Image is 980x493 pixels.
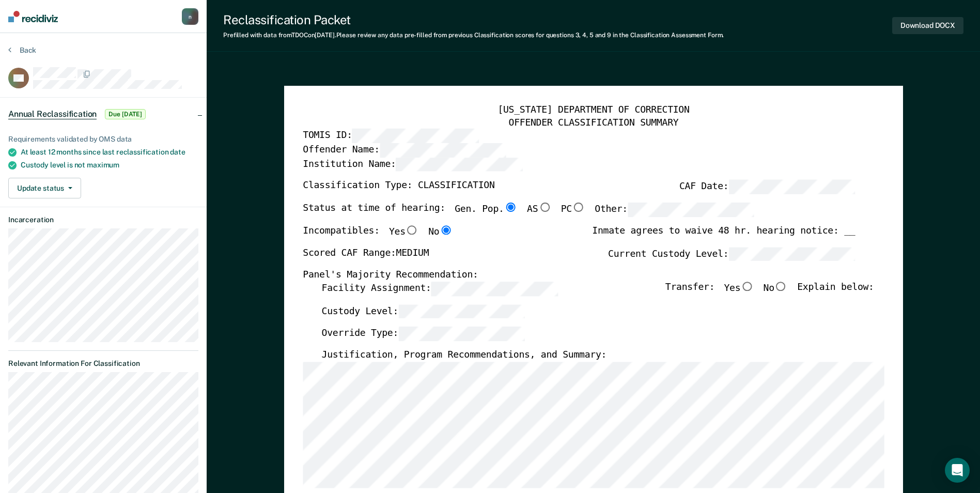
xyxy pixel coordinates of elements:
[8,359,198,368] dt: Relevant Information For Classification
[428,225,453,239] label: No
[431,282,557,296] input: Facility Assignment:
[8,11,58,22] img: Recidiviz
[608,247,855,261] label: Current Custody Level:
[379,143,506,158] input: Offender Name:
[8,135,198,144] div: Requirements validated by OMS data
[182,8,198,25] button: n
[303,203,754,225] div: Status at time of hearing:
[303,117,884,129] div: OFFENDER CLASSIFICATION SUMMARY
[774,282,788,291] input: No
[303,129,478,144] label: TOMIS ID:
[223,32,724,39] div: Prefilled with data from TDOC on [DATE] . Please review any data pre-filled from previous Classif...
[561,203,585,217] label: PC
[8,45,36,55] button: Back
[595,203,754,217] label: Other:
[455,203,518,217] label: Gen. Pop.
[396,158,522,172] input: Institution Name:
[303,104,884,117] div: [US_STATE] DEPARTMENT OF CORRECTION
[405,225,418,235] input: Yes
[728,247,855,261] input: Current Custody Level:
[592,225,855,247] div: Inmate agrees to waive 48 hr. hearing notice: __
[439,225,453,235] input: No
[21,148,198,157] div: At least 12 months since last reclassification
[303,158,522,172] label: Institution Name:
[8,215,198,224] dt: Incarceration
[321,327,525,342] label: Override Type:
[8,178,81,198] button: Update status
[724,282,754,296] label: Yes
[945,458,970,483] div: Open Intercom Messenger
[321,282,557,296] label: Facility Assignment:
[389,225,419,239] label: Yes
[504,203,517,212] input: Gen. Pop.
[527,203,551,217] label: AS
[398,304,525,319] input: Custody Level:
[679,180,855,195] label: CAF Date:
[8,109,97,119] span: Annual Reclassification
[398,327,525,342] input: Override Type:
[763,282,787,296] label: No
[303,270,855,282] div: Panel's Majority Recommendation:
[303,180,494,195] label: Classification Type: CLASSIFICATION
[321,349,606,362] label: Justification, Program Recommendations, and Summary:
[170,148,185,156] span: date
[538,203,551,212] input: AS
[105,109,146,119] span: Due [DATE]
[303,143,506,158] label: Offender Name:
[665,282,874,304] div: Transfer: Explain below:
[223,12,724,27] div: Reclassification Packet
[892,17,963,34] button: Download DOCX
[321,304,525,319] label: Custody Level:
[728,180,855,195] input: CAF Date:
[303,247,429,261] label: Scored CAF Range: MEDIUM
[21,161,198,170] div: Custody level is not
[303,225,453,247] div: Incompatibles:
[87,161,119,169] span: maximum
[572,203,585,212] input: PC
[628,203,754,217] input: Other:
[352,129,478,144] input: TOMIS ID:
[740,282,754,291] input: Yes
